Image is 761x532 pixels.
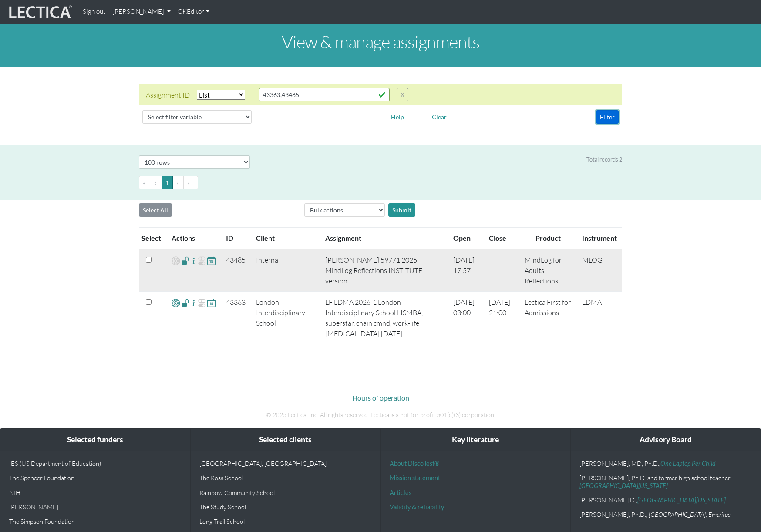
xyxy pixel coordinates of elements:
[172,256,180,266] span: Add VCoLs
[579,482,668,489] a: [GEOGRAPHIC_DATA][US_STATE]
[251,228,320,249] th: Client
[139,410,622,420] p: © 2025 Lectica, Inc. All rights reserved. Lectica is a not for profit 501(c)(3) corporation.
[199,489,372,496] p: Rainbow Community School
[207,298,216,308] span: Update close date
[381,429,571,451] div: Key literature
[519,249,577,292] td: MindLog for Adults Reflections
[166,228,221,249] th: Actions
[9,460,182,467] p: IES (US Department of Education)
[388,203,415,217] div: Submit
[162,176,173,189] button: Go to page 1
[181,256,189,266] span: Access List
[320,292,448,344] td: LF LDMA 2026-1 London Interdisciplinary School LISMBA, superstar, chain cmnd, work-life [MEDICAL_...
[320,249,448,292] td: [PERSON_NAME] 59771 2025 MindLog Reflections INSTITUTE version
[579,496,752,504] p: [PERSON_NAME].D.,
[387,110,408,124] button: Help
[199,503,372,511] p: The Study School
[172,298,180,308] span: Add VCoLs
[199,460,372,467] p: [GEOGRAPHIC_DATA], [GEOGRAPHIC_DATA]
[191,429,380,451] div: Selected clients
[251,249,320,292] td: Internal
[579,460,752,467] p: [PERSON_NAME], MD, Ph.D.,
[207,256,216,266] span: Update close date
[139,203,172,217] button: Select All
[637,496,726,504] a: [GEOGRAPHIC_DATA][US_STATE]
[109,3,174,20] a: [PERSON_NAME]
[181,298,189,308] span: Access List
[251,292,320,344] td: London Interdisciplinary School
[199,518,372,525] p: Long Trail School
[9,489,182,496] p: NIH
[448,292,484,344] td: [DATE] 03:00
[577,228,622,249] th: Instrument
[387,112,408,120] a: Help
[146,90,190,100] div: Assignment ID
[198,298,206,308] span: Re-open Assignment
[79,3,109,20] a: Sign out
[221,228,251,249] th: ID
[579,474,752,489] p: [PERSON_NAME], Ph.D. and former high school teacher,
[198,256,206,266] span: Re-open Assignment
[646,511,731,518] em: , [GEOGRAPHIC_DATA], Emeritus
[9,518,182,525] p: The Simpson Foundation
[577,292,622,344] td: LDMA
[397,88,408,101] button: X
[139,176,622,189] ul: Pagination
[586,155,622,164] div: Total records 2
[221,292,251,344] td: 43363
[199,474,372,481] p: The Ross School
[484,292,519,344] td: [DATE] 21:00
[0,429,190,451] div: Selected funders
[320,228,448,249] th: Assignment
[221,249,251,292] td: 43485
[189,256,198,266] span: Assignment Details
[571,429,761,451] div: Advisory Board
[9,503,182,511] p: [PERSON_NAME]
[448,249,484,292] td: [DATE] 17:57
[519,228,577,249] th: Product
[189,298,198,308] span: Assignment Details
[390,489,411,496] a: Articles
[390,460,439,467] a: About DiscoTest®
[390,474,440,481] a: Mission statement
[484,228,519,249] th: Close
[390,503,444,511] a: Validity & reliability
[7,4,72,20] img: lecticalive
[352,394,409,402] a: Hours of operation
[174,3,213,20] a: CKEditor
[428,110,451,124] button: Clear
[596,110,619,124] button: Filter
[9,474,182,481] p: The Spencer Foundation
[660,460,716,467] a: One Laptop Per Child
[448,228,484,249] th: Open
[519,292,577,344] td: Lectica First for Admissions
[579,511,752,518] p: [PERSON_NAME], Ph.D.
[139,228,166,249] th: Select
[577,249,622,292] td: MLOG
